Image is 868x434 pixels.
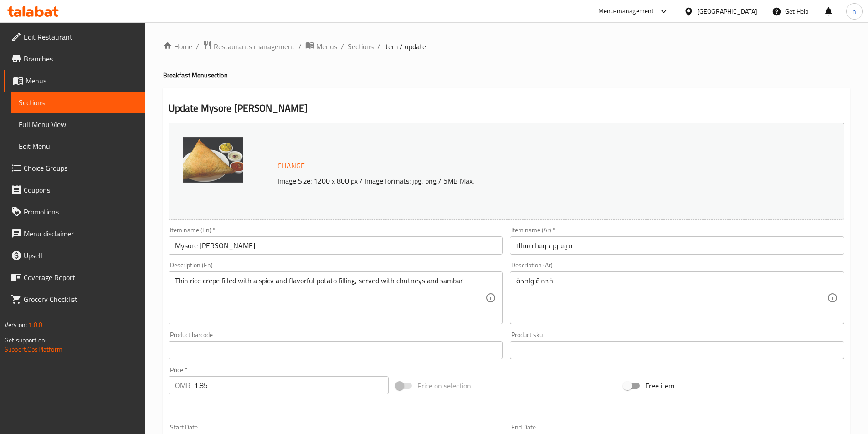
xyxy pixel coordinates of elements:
[4,245,145,266] a: Upsell
[24,294,138,305] span: Grocery Checklist
[5,343,62,355] a: Support.OpsPlatform
[24,53,138,64] span: Branches
[24,272,138,283] span: Coverage Report
[598,6,654,17] div: Menu-management
[4,70,145,92] a: Menus
[175,276,486,320] textarea: Thin rice crepe filled with a spicy and flavorful potato filling, served with chutneys and sambar
[24,184,138,195] span: Coupons
[384,41,426,52] span: item / update
[4,266,145,288] a: Coverage Report
[5,319,27,331] span: Version:
[4,179,145,201] a: Coupons
[4,288,145,310] a: Grocery Checklist
[316,41,337,52] span: Menus
[203,41,295,52] a: Restaurants management
[341,41,344,52] li: /
[11,92,145,113] a: Sections
[417,380,471,391] span: Price on selection
[4,201,145,223] a: Promotions
[4,157,145,179] a: Choice Groups
[214,41,295,52] span: Restaurants management
[183,137,243,183] img: mmw_638084239590305050
[274,175,760,186] p: Image Size: 1200 x 800 px / Image formats: jpg, png / 5MB Max.
[4,26,145,48] a: Edit Restaurant
[645,380,674,391] span: Free item
[28,319,42,331] span: 1.0.0
[24,250,138,261] span: Upsell
[175,380,190,391] p: OMR
[510,341,844,359] input: Please enter product sku
[163,71,850,80] h4: Breakfast Menu section
[26,75,138,86] span: Menus
[5,334,46,346] span: Get support on:
[169,341,503,359] input: Please enter product barcode
[163,41,192,52] a: Home
[377,41,380,52] li: /
[4,223,145,245] a: Menu disclaimer
[19,141,138,152] span: Edit Menu
[24,163,138,174] span: Choice Groups
[196,41,199,52] li: /
[19,97,138,108] span: Sections
[19,119,138,130] span: Full Menu View
[305,41,337,52] a: Menus
[697,6,757,16] div: [GEOGRAPHIC_DATA]
[163,41,850,52] nav: breadcrumb
[169,236,503,255] input: Enter name En
[277,159,305,173] span: Change
[853,6,856,16] span: n
[11,113,145,135] a: Full Menu View
[348,41,374,52] a: Sections
[4,48,145,70] a: Branches
[274,157,308,175] button: Change
[510,236,844,255] input: Enter name Ar
[298,41,302,52] li: /
[24,228,138,239] span: Menu disclaimer
[194,376,389,394] input: Please enter price
[169,102,844,115] h2: Update Mysore [PERSON_NAME]
[24,206,138,217] span: Promotions
[24,31,138,42] span: Edit Restaurant
[11,135,145,157] a: Edit Menu
[516,276,827,320] textarea: خدمة واحدة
